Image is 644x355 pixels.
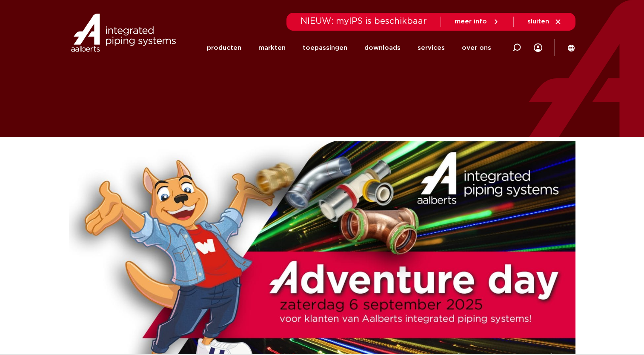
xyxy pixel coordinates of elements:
a: services [418,31,445,64]
a: downloads [364,31,401,64]
a: sluiten [527,18,562,26]
span: meer info [455,18,487,25]
span: sluiten [527,18,549,25]
a: meer info [455,18,500,26]
a: markten [258,31,286,64]
a: producten [207,31,241,64]
a: over ons [462,31,491,64]
span: NIEUW: myIPS is beschikbaar [301,17,427,26]
a: toepassingen [303,31,347,64]
nav: Menu [207,31,491,64]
